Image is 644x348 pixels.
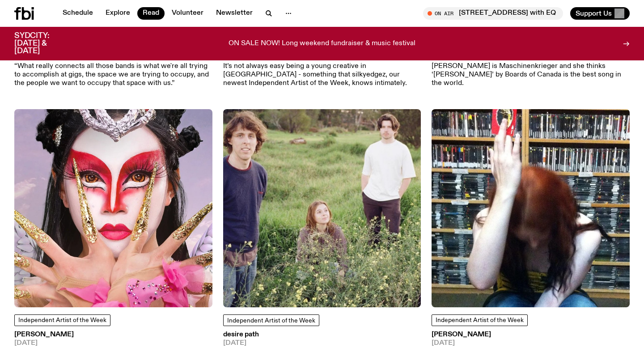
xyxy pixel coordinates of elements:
span: [DATE] [223,340,421,347]
button: On Air[STREET_ADDRESS] with EQ [423,7,563,20]
p: It’s not always easy being a young creative in [GEOGRAPHIC_DATA] - something that silkyedgez, our... [223,62,421,88]
a: Independent Artist of the Week [14,314,110,326]
span: Support Us [576,9,612,17]
h3: [PERSON_NAME] [14,331,212,338]
span: [DATE] [14,340,212,347]
a: Garage Sale[DATE]“What really connects all those bands is what we're all trying to accomplish at ... [14,45,212,88]
a: Volunteer [166,7,209,20]
a: Independent Artist of the Week [223,314,319,326]
a: Explore [100,7,136,20]
span: Independent Artist of the Week [18,317,106,323]
span: Independent Artist of the Week [227,318,315,324]
img: Dyan Tai faces the camera with a fierce look on their face. They are wearing bright red and white... [14,109,212,307]
p: ON SALE NOW! Long weekend fundraiser & music festival [229,40,415,48]
img: A person holding a playing card crouches in a cd room, throwing their arm above their head. We ca... [432,109,630,307]
span: Independent Artist of the Week [436,317,524,323]
a: Schedule [57,7,98,20]
a: Newsletter [211,7,258,20]
button: Support Us [570,7,630,20]
p: “What really connects all those bands is what we're all trying to accomplish at gigs, the space w... [14,62,212,88]
a: silkyedgez[DATE]It’s not always easy being a young creative in [GEOGRAPHIC_DATA] - something that... [223,45,421,88]
a: Independent Artist of the Week [432,314,528,326]
h3: [PERSON_NAME] [432,331,630,338]
img: the five members of desire path sit or stand in a grassy field. they look peaceful and content [223,109,421,307]
h3: SYDCITY: [DATE] & [DATE] [14,32,72,55]
span: [DATE] [432,340,630,347]
a: Read [137,7,165,20]
p: [PERSON_NAME] is Maschinenkrieger and she thinks ‘[PERSON_NAME]’ by Boards of Canada is the best ... [432,62,630,88]
h3: desire path [223,331,421,338]
a: Maschinenkrieger[DATE][PERSON_NAME] is Maschinenkrieger and she thinks ‘[PERSON_NAME]’ by Boards ... [432,45,630,88]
